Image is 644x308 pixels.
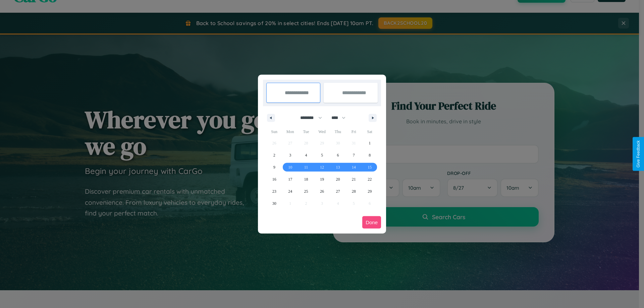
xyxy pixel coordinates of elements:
[353,149,355,161] span: 7
[298,161,314,173] button: 11
[272,185,276,197] span: 23
[314,161,330,173] button: 12
[272,197,276,209] span: 30
[636,140,641,168] div: Give Feedback
[282,126,298,137] span: Mon
[305,149,307,161] span: 4
[288,161,292,173] span: 10
[288,185,292,197] span: 24
[282,173,298,185] button: 17
[352,185,356,197] span: 28
[330,161,346,173] button: 13
[282,185,298,197] button: 24
[369,137,371,149] span: 1
[362,185,378,197] button: 29
[369,149,371,161] span: 8
[320,161,324,173] span: 12
[330,149,346,161] button: 6
[266,173,282,185] button: 16
[362,173,378,185] button: 22
[330,173,346,185] button: 20
[314,173,330,185] button: 19
[362,126,378,137] span: Sat
[362,137,378,149] button: 1
[346,161,362,173] button: 14
[336,161,340,173] span: 13
[266,197,282,209] button: 30
[298,173,314,185] button: 18
[266,185,282,197] button: 23
[304,161,308,173] span: 11
[346,185,362,197] button: 28
[266,149,282,161] button: 2
[288,173,292,185] span: 17
[304,173,308,185] span: 18
[273,161,275,173] span: 9
[346,173,362,185] button: 21
[304,185,308,197] span: 25
[352,161,356,173] span: 14
[330,185,346,197] button: 27
[266,126,282,137] span: Sun
[320,185,324,197] span: 26
[352,173,356,185] span: 21
[362,161,378,173] button: 15
[336,173,340,185] span: 20
[266,161,282,173] button: 9
[272,173,276,185] span: 16
[314,149,330,161] button: 5
[321,149,323,161] span: 5
[320,173,324,185] span: 19
[282,161,298,173] button: 10
[282,149,298,161] button: 3
[362,216,381,229] button: Done
[298,149,314,161] button: 4
[337,149,339,161] span: 6
[346,149,362,161] button: 7
[368,173,372,185] span: 22
[368,185,372,197] span: 29
[362,149,378,161] button: 8
[298,185,314,197] button: 25
[273,149,275,161] span: 2
[289,149,291,161] span: 3
[314,126,330,137] span: Wed
[314,185,330,197] button: 26
[298,126,314,137] span: Tue
[368,161,372,173] span: 15
[330,126,346,137] span: Thu
[336,185,340,197] span: 27
[346,126,362,137] span: Fri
